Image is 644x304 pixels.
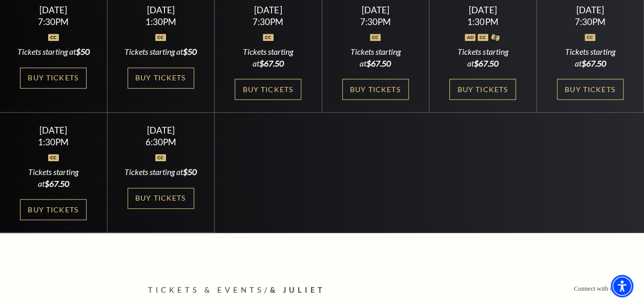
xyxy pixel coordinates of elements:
[449,79,516,100] a: Buy Tickets
[119,46,202,57] div: Tickets starting at
[227,17,309,26] div: 7:30PM
[12,125,95,136] div: [DATE]
[611,275,633,297] div: Accessibility Menu
[549,17,631,26] div: 7:30PM
[342,79,409,100] a: Buy Tickets
[366,58,391,68] span: $67.50
[557,79,624,100] a: Buy Tickets
[76,47,90,56] span: $50
[12,46,95,57] div: Tickets starting at
[128,188,194,209] a: Buy Tickets
[227,46,309,69] div: Tickets starting at
[259,58,284,68] span: $67.50
[269,286,325,294] span: & Juliet
[148,284,496,297] p: /
[12,166,95,189] div: Tickets starting at
[334,17,417,26] div: 7:30PM
[128,68,194,89] a: Buy Tickets
[119,17,202,26] div: 1:30PM
[549,46,631,69] div: Tickets starting at
[20,199,87,220] a: Buy Tickets
[442,46,524,69] div: Tickets starting at
[581,58,606,68] span: $67.50
[474,58,498,68] span: $67.50
[334,46,417,69] div: Tickets starting at
[148,286,264,294] span: Tickets & Events
[235,79,301,100] a: Buy Tickets
[119,138,202,146] div: 6:30PM
[119,5,202,15] div: [DATE]
[334,5,417,15] div: [DATE]
[119,166,202,178] div: Tickets starting at
[574,284,624,294] p: Connect with us on
[12,138,95,146] div: 1:30PM
[227,5,309,15] div: [DATE]
[12,17,95,26] div: 7:30PM
[183,167,197,177] span: $50
[119,125,202,136] div: [DATE]
[12,5,95,15] div: [DATE]
[45,179,69,188] span: $67.50
[442,5,524,15] div: [DATE]
[183,47,197,56] span: $50
[549,5,631,15] div: [DATE]
[20,68,87,89] a: Buy Tickets
[442,17,524,26] div: 1:30PM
